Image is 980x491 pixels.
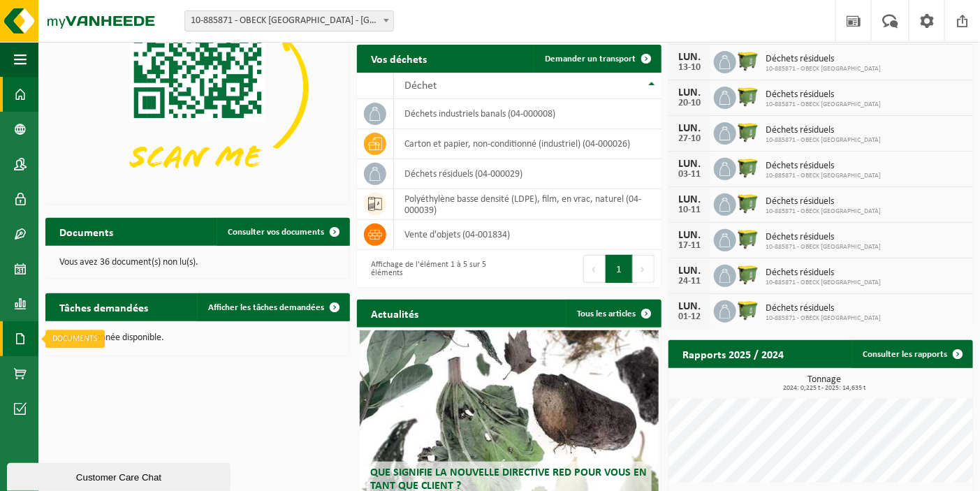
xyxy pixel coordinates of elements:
[217,218,349,246] a: Consulter vos documents
[45,218,127,245] h2: Documents
[545,54,636,64] span: Demander un transport
[675,230,703,241] div: LUN.
[675,134,703,144] div: 27-10
[675,170,703,179] div: 03-11
[394,189,661,220] td: polyéthylène basse densité (LDPE), film, en vrac, naturel (04-000039)
[675,312,703,322] div: 01-12
[7,460,233,491] iframe: chat widget
[766,125,881,136] span: Déchets résiduels
[736,85,760,108] img: WB-1100-HPE-GN-50
[851,340,972,368] a: Consulter les rapports
[583,255,606,283] button: Previous
[59,333,336,343] p: Aucune donnée disponible.
[736,263,760,286] img: WB-1100-HPE-GN-50
[675,98,703,108] div: 20-10
[404,80,437,91] span: Déchet
[184,10,394,31] span: 10-885871 - OBECK BELGIUM - GHISLENGHIEN
[766,279,881,287] span: 10-885871 - OBECK [GEOGRAPHIC_DATA]
[766,303,881,314] span: Déchets résiduels
[675,375,973,392] h3: Tonnage
[736,191,760,215] img: WB-1100-HPE-GN-50
[675,63,703,73] div: 13-10
[675,265,703,277] div: LUN.
[675,205,703,215] div: 10-11
[668,340,798,367] h2: Rapports 2025 / 2024
[566,300,660,328] a: Tous les articles
[736,120,760,144] img: WB-1100-HPE-GN-50
[766,268,881,279] span: Déchets résiduels
[394,159,661,189] td: déchets résiduels (04-000029)
[736,298,760,322] img: WB-1100-HPE-GN-50
[766,172,881,180] span: 10-885871 - OBECK [GEOGRAPHIC_DATA]
[766,232,881,243] span: Déchets résiduels
[59,258,336,268] p: Vous avez 36 document(s) non lu(s).
[736,49,760,73] img: WB-1100-HPE-GN-50
[675,87,703,98] div: LUN.
[394,220,661,250] td: vente d'objets (04-001834)
[394,129,661,159] td: carton et papier, non-conditionné (industriel) (04-000026)
[675,301,703,312] div: LUN.
[736,156,760,179] img: WB-1100-HPE-GN-50
[766,161,881,172] span: Déchets résiduels
[185,11,393,31] span: 10-885871 - OBECK BELGIUM - GHISLENGHIEN
[357,300,432,327] h2: Actualités
[675,241,703,251] div: 17-11
[766,314,881,323] span: 10-885871 - OBECK [GEOGRAPHIC_DATA]
[766,54,881,65] span: Déchets résiduels
[357,45,441,72] h2: Vos déchets
[197,293,349,321] a: Afficher les tâches demandées
[45,293,162,321] h2: Tâches demandées
[208,303,324,312] span: Afficher les tâches demandées
[394,99,661,129] td: déchets industriels banals (04-000008)
[228,228,324,237] span: Consulter vos documents
[534,45,660,73] a: Demander un transport
[766,243,881,251] span: 10-885871 - OBECK [GEOGRAPHIC_DATA]
[675,159,703,170] div: LUN.
[766,65,881,73] span: 10-885871 - OBECK [GEOGRAPHIC_DATA]
[606,255,633,283] button: 1
[766,89,881,101] span: Déchets résiduels
[675,52,703,63] div: LUN.
[736,227,760,251] img: WB-1100-HPE-GN-50
[675,194,703,205] div: LUN.
[633,255,654,283] button: Next
[766,207,881,216] span: 10-885871 - OBECK [GEOGRAPHIC_DATA]
[364,254,502,284] div: Affichage de l'élément 1 à 5 sur 5 éléments
[675,123,703,134] div: LUN.
[675,385,973,392] span: 2024: 0,225 t - 2025: 14,635 t
[766,196,881,207] span: Déchets résiduels
[766,136,881,145] span: 10-885871 - OBECK [GEOGRAPHIC_DATA]
[766,101,881,109] span: 10-885871 - OBECK [GEOGRAPHIC_DATA]
[675,277,703,286] div: 24-11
